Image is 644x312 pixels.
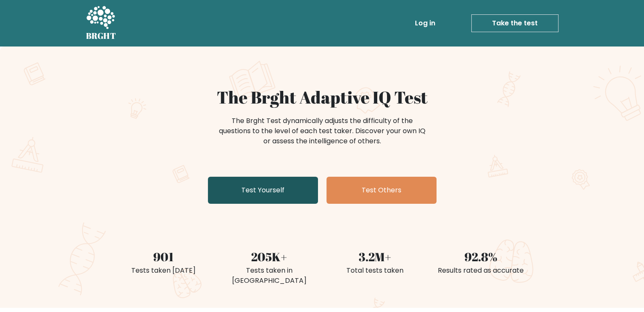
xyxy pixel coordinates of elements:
a: Take the test [471,14,558,32]
div: 3.2M+ [327,248,423,265]
div: Total tests taken [327,265,423,276]
a: BRGHT [86,3,116,43]
h1: The Brght Adaptive IQ Test [116,87,529,107]
div: Results rated as accurate [433,265,529,276]
a: Log in [412,15,439,32]
div: 205K+ [221,248,317,265]
a: Test Yourself [208,177,318,204]
div: Tests taken [DATE] [116,265,211,276]
h5: BRGHT [86,31,116,41]
div: 92.8% [433,248,529,265]
div: The Brght Test dynamically adjusts the difficulty of the questions to the level of each test take... [216,116,428,146]
div: 901 [116,248,211,265]
div: Tests taken in [GEOGRAPHIC_DATA] [221,265,317,286]
a: Test Others [326,177,437,204]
